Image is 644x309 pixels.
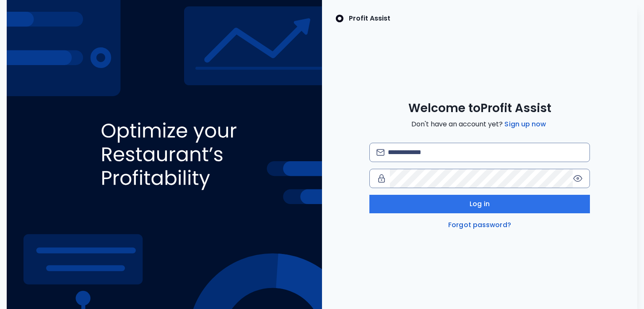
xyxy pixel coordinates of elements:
a: Forgot password? [447,220,513,230]
span: Welcome to Profit Assist [408,101,551,116]
a: Sign up now [503,119,548,129]
img: SpotOn Logo [335,13,344,24]
button: Log in [369,195,590,213]
img: email [377,149,384,155]
p: Profit Assist [349,13,390,24]
span: Log in [470,199,490,209]
span: Don't have an account yet? [411,119,548,129]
